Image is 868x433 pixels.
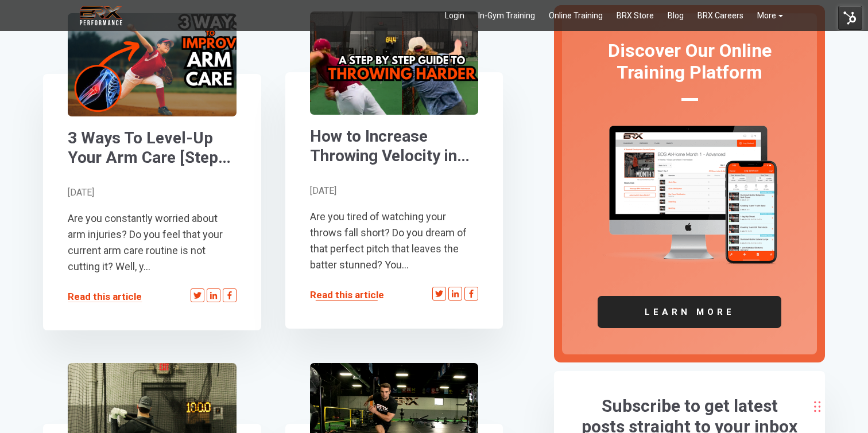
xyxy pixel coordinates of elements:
a: Read this article [310,289,384,301]
small: [DATE] [310,185,336,196]
a: In-Gym Training [471,4,542,28]
a: How to Increase Throwing Velocity in Baseball: A Step-By-[PERSON_NAME] [310,11,479,115]
a: More [750,4,790,28]
a: Login [438,4,471,28]
small: [DATE] [68,187,94,198]
img: HubSpot Tools Menu Toggle [838,6,862,30]
a: Blog [661,4,691,28]
a: 3 Ways To Level-Up Your Arm Care [Step-By- [PERSON_NAME]] [68,13,237,116]
div: Navigation Menu [438,4,790,28]
img: BRX Transparent Logo-2 [78,4,124,28]
a: 3 Ways To Level-Up Your Arm Care [Step-By- [PERSON_NAME]] [68,128,237,167]
p: Are you tired of watching your throws fall short? Do you dream of that perfect pitch that leaves ... [310,209,479,273]
a: Read this article [68,291,142,302]
p: Are you constantly worried about arm injuries? Do you feel that your current arm care routine is ... [68,210,237,275]
a: How to Increase Throwing Velocity in Baseball: A Step-By-[PERSON_NAME] [310,127,479,165]
div: Drag [814,389,821,424]
a: LEARN MORE [598,296,781,328]
span: Discover Our Online Training Platform [608,40,772,83]
iframe: Chat Widget [699,309,868,433]
a: BRX Careers [691,4,750,28]
img: Mockup-2.png [601,126,778,267]
a: Online Training [542,4,610,28]
a: BRX Store [610,4,661,28]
